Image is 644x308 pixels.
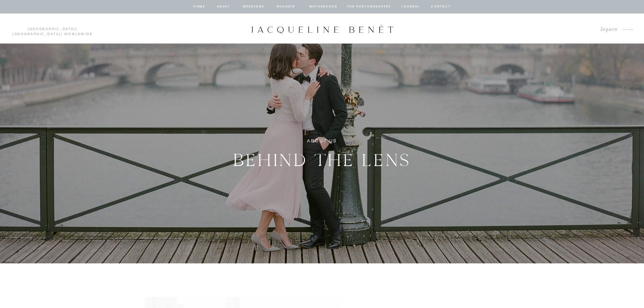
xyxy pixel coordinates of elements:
[347,4,391,10] a: for photographers
[9,27,96,31] p: | | Worldwide
[309,4,337,10] a: Motherhood
[277,4,296,10] a: BOUDOIR
[267,137,377,145] h1: ABOUT US
[193,4,206,10] a: home
[430,4,452,10] a: contact
[225,146,420,170] h2: BEHIND THE LENS
[217,4,231,10] a: about
[400,4,421,10] a: journal
[13,32,61,36] a: [GEOGRAPHIC_DATA]
[595,25,618,34] a: Inquire
[28,27,76,31] a: [GEOGRAPHIC_DATA]
[242,4,265,10] a: Weddings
